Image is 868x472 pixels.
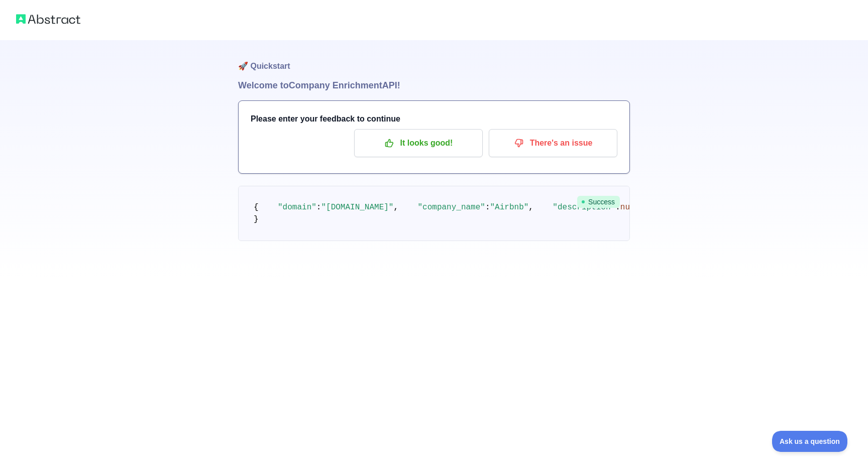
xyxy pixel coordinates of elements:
[354,129,483,157] button: It looks good!
[528,203,533,212] span: ,
[417,203,485,212] span: "company_name"
[496,135,610,152] p: There's an issue
[553,203,615,212] span: "description"
[278,203,316,212] span: "domain"
[362,135,475,152] p: It looks good!
[772,431,848,452] iframe: Toggle Customer Support
[490,203,529,212] span: "Airbnb"
[485,203,490,212] span: :
[16,12,80,26] img: Abstract logo
[238,78,630,92] h1: Welcome to Company Enrichment API!
[577,196,620,208] span: Success
[489,129,617,157] button: There's an issue
[238,40,630,78] h1: 🚀 Quickstart
[620,203,639,212] span: null
[316,203,321,212] span: :
[393,203,398,212] span: ,
[251,113,617,125] h3: Please enter your feedback to continue
[321,203,393,212] span: "[DOMAIN_NAME]"
[254,203,259,212] span: {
